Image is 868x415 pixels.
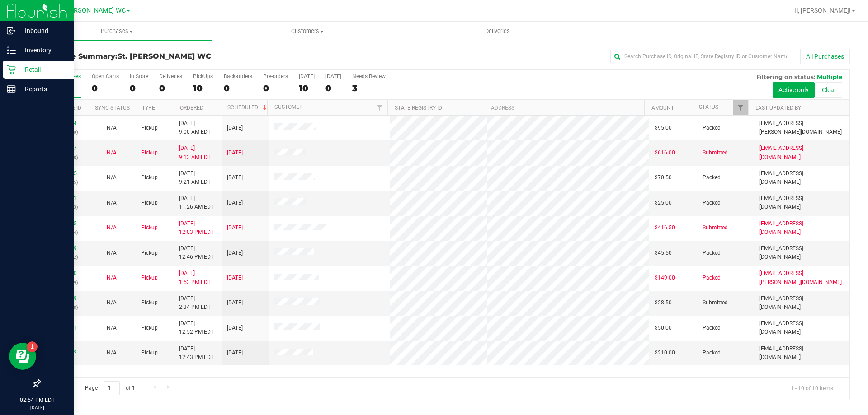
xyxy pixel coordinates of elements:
div: Back-orders [224,73,252,79]
span: 1 - 10 of 10 items [783,381,840,395]
span: [DATE] 12:46 PM EDT [179,244,214,261]
inline-svg: Reports [7,84,16,93]
a: Sync Status [95,105,130,111]
a: Filter [733,100,748,115]
a: 11978205 [52,170,77,177]
button: N/A [107,274,117,282]
button: N/A [107,173,117,182]
div: Pre-orders [263,73,288,79]
span: Pickup [141,149,158,157]
span: [EMAIL_ADDRESS][DOMAIN_NAME] [759,194,844,211]
span: [EMAIL_ADDRESS][DOMAIN_NAME] [759,144,844,161]
p: Inventory [16,45,70,56]
th: Address [484,100,644,116]
span: St. [PERSON_NAME] WC [54,7,126,14]
div: [DATE] [325,73,341,79]
div: 0 [130,83,148,93]
span: $25.00 [655,199,672,207]
span: [DATE] [227,224,243,232]
span: Pickup [141,199,158,207]
div: [DATE] [299,73,315,79]
span: [DATE] 9:13 AM EDT [179,144,211,161]
span: Packed [703,173,721,182]
span: [DATE] 1:53 PM EDT [179,269,211,286]
a: Scheduled [227,104,269,111]
div: Open Carts [92,73,119,79]
span: Pickup [141,324,158,332]
span: Pickup [141,274,158,282]
span: Not Applicable [107,250,117,256]
span: Submitted [703,224,728,232]
span: [EMAIL_ADDRESS][DOMAIN_NAME] [759,244,844,261]
div: 0 [263,83,288,93]
span: Filtering on status: [756,73,815,80]
span: Not Applicable [107,224,117,231]
span: [DATE] [227,149,243,157]
button: N/A [107,249,117,257]
span: [DATE] 9:00 AM EDT [179,119,211,136]
div: 0 [159,83,182,93]
p: Reports [16,84,70,94]
span: Packed [703,124,721,132]
span: Customers [212,27,402,35]
span: Packed [703,349,721,357]
span: Page of 1 [77,381,142,395]
span: Hi, [PERSON_NAME]! [792,7,851,14]
span: $70.50 [655,173,672,182]
span: Packed [703,249,721,257]
p: 02:54 PM EDT [4,396,70,404]
span: Purchases [22,27,212,35]
span: [EMAIL_ADDRESS][DOMAIN_NAME] [759,345,844,362]
span: [DATE] [227,173,243,182]
a: Status [699,104,718,110]
span: Not Applicable [107,325,117,331]
inline-svg: Inbound [7,26,16,35]
div: Needs Review [352,73,386,79]
span: $50.00 [655,324,672,332]
button: Clear [816,82,842,98]
span: Deliveries [473,27,522,35]
div: 0 [92,83,119,93]
span: $149.00 [655,274,675,282]
div: 10 [193,83,213,93]
span: [EMAIL_ADDRESS][DOMAIN_NAME] [759,169,844,187]
span: $210.00 [655,349,675,357]
span: Not Applicable [107,125,117,131]
span: [DATE] 12:52 PM EDT [179,319,214,336]
a: Customers [212,22,402,41]
span: [DATE] 2:34 PM EDT [179,294,211,312]
span: [DATE] [227,349,243,357]
div: 0 [224,83,252,93]
span: Packed [703,199,721,207]
span: [EMAIL_ADDRESS][DOMAIN_NAME] [759,219,844,237]
span: Not Applicable [107,275,117,281]
span: Pickup [141,173,158,182]
span: [DATE] [227,199,243,207]
span: Not Applicable [107,149,117,156]
span: Submitted [703,149,728,157]
span: [EMAIL_ADDRESS][DOMAIN_NAME] [759,294,844,312]
span: [DATE] 12:43 PM EDT [179,345,214,362]
span: Not Applicable [107,299,117,306]
p: [DATE] [4,404,70,411]
span: [DATE] [227,249,243,257]
input: 1 [104,381,120,395]
a: 11980090 [52,270,77,276]
button: N/A [107,349,117,357]
span: [DATE] 9:21 AM EDT [179,169,211,187]
span: $616.00 [655,149,675,157]
button: Active only [773,82,815,98]
button: N/A [107,124,117,132]
span: [DATE] [227,274,243,282]
iframe: Resource center unread badge [27,341,38,352]
a: Purchases [22,22,212,41]
div: In Store [130,73,148,79]
inline-svg: Inventory [7,46,16,55]
span: Not Applicable [107,200,117,206]
a: Amount [651,105,674,111]
span: Multiple [817,73,842,80]
span: $28.50 [655,298,672,307]
span: [DATE] [227,324,243,332]
span: [DATE] [227,298,243,307]
span: $45.50 [655,249,672,257]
